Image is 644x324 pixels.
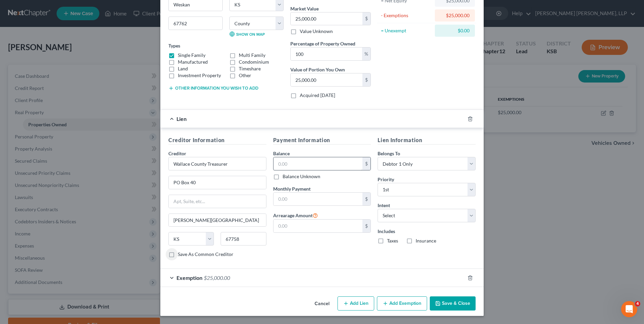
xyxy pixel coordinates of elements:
[178,59,208,65] label: Manufactured
[273,185,311,192] label: Monthly Payment
[300,92,335,99] label: Acquired [DATE]
[291,12,362,25] input: 0.00
[169,176,266,189] input: Enter address...
[168,86,258,91] button: Other information you wish to add
[378,136,476,144] h5: Lien Information
[229,31,265,37] a: Show on Map
[273,193,363,205] input: 0.00
[377,296,427,311] button: Add Exemption
[291,47,362,60] input: 0.00
[273,211,318,219] label: Arrearage Amount
[378,151,400,156] span: Belongs To
[378,202,390,209] label: Intent
[621,301,637,317] iframe: Intercom live chat
[378,176,394,182] span: Priority
[309,297,335,311] button: Cancel
[291,73,362,86] input: 0.00
[169,214,266,227] input: Enter city...
[430,296,476,311] button: Save & Close
[169,195,266,208] input: Apt, Suite, etc...
[168,17,223,30] input: Enter zip...
[168,151,186,156] span: Creditor
[168,157,266,170] input: Search creditor by name...
[221,232,266,246] input: Enter zip...
[381,27,432,34] div: = Unexempt
[176,116,187,122] span: Lien
[239,59,269,65] label: Condominium
[178,65,188,72] label: Land
[176,274,202,281] span: Exemption
[204,274,230,281] span: $25,000.00
[178,72,221,79] label: Investment Property
[440,27,470,34] div: $0.00
[635,301,640,306] span: 4
[378,228,476,235] label: Includes
[283,173,320,180] label: Balance Unknown
[416,237,436,244] label: Insurance
[362,157,371,170] div: $
[300,28,333,35] label: Value Unknown
[168,42,180,49] label: Types
[239,52,265,59] label: Multi Family
[290,40,355,47] label: Percentage of Property Owned
[239,72,251,79] label: Other
[362,220,371,232] div: $
[387,237,398,244] label: Taxes
[178,52,205,59] label: Single Family
[290,5,319,12] label: Market Value
[440,12,470,19] div: $25,000.00
[273,136,371,144] h5: Payment Information
[381,12,432,19] div: - Exemptions
[337,296,374,311] button: Add Lien
[362,12,371,25] div: $
[362,193,371,205] div: $
[290,66,345,73] label: Value of Portion You Own
[168,136,266,144] h5: Creditor Information
[273,157,363,170] input: 0.00
[362,73,371,86] div: $
[273,220,363,232] input: 0.00
[273,150,290,157] label: Balance
[178,251,233,258] label: Save As Common Creditor
[362,47,371,60] div: %
[239,65,261,72] label: Timeshare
